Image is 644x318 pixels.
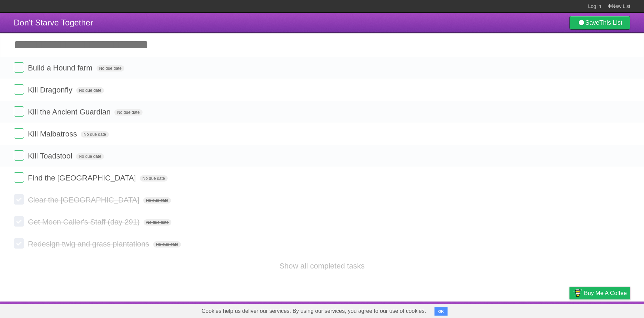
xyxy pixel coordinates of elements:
span: No due date [140,175,168,182]
span: No due date [153,241,181,248]
span: Buy me a coffee [584,287,627,299]
label: Done [14,172,24,183]
label: Done [14,150,24,161]
span: Kill Dragonfly [28,86,74,94]
span: No due date [76,153,104,160]
span: Kill the Ancient Guardian [28,108,112,116]
span: No due date [76,87,104,94]
span: Don't Starve Together [14,18,93,27]
span: Redesign twig and grass plantations [28,240,151,248]
span: Clear the [GEOGRAPHIC_DATA] [28,196,141,204]
button: OK [434,307,448,316]
span: Get Moon Caller's Staff (day 291) [28,218,141,226]
a: Suggest a feature [587,303,630,316]
img: Buy me a coffee [573,287,582,299]
a: Privacy [561,303,578,316]
a: Developers [501,303,529,316]
span: Cookies help us deliver our services. By using our services, you agree to our use of cookies. [195,304,433,318]
a: Buy me a coffee [569,287,630,299]
span: Find the [GEOGRAPHIC_DATA] [28,174,138,182]
label: Done [14,128,24,139]
label: Done [14,238,24,249]
span: Kill Toadstool [28,152,74,160]
label: Done [14,194,24,205]
span: Kill Malbatross [28,130,79,138]
b: This List [599,19,622,26]
label: Done [14,62,24,73]
a: SaveThis List [569,16,630,30]
a: About [478,303,493,316]
span: No due date [97,65,124,72]
span: No due date [144,219,171,226]
label: Done [14,106,24,117]
span: Build a Hound farm [28,64,94,72]
a: Terms [537,303,552,316]
label: Done [14,84,24,95]
span: No due date [143,197,171,204]
a: Show all completed tasks [279,262,364,270]
span: No due date [114,109,142,116]
label: Done [14,216,24,227]
span: No due date [81,131,109,138]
